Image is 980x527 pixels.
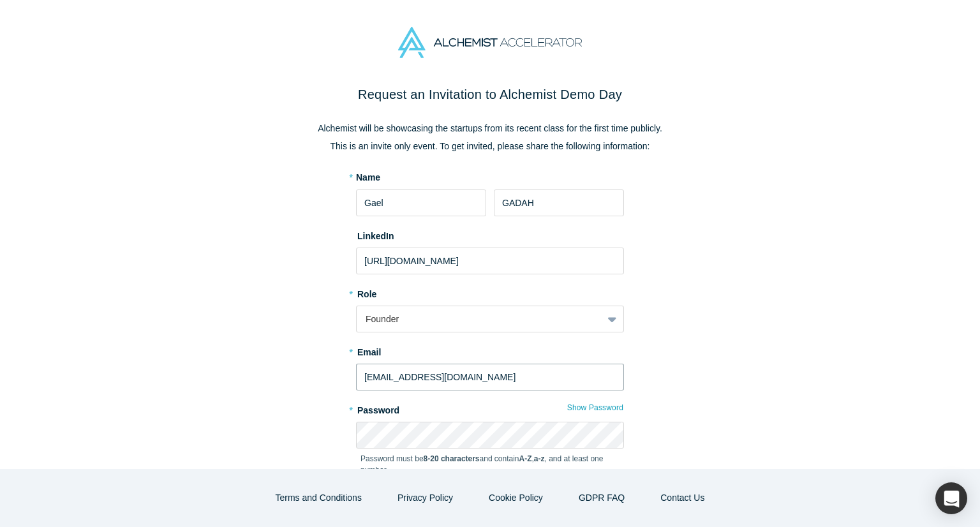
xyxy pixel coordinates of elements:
[356,171,380,184] label: Name
[356,283,624,301] label: Role
[222,85,758,104] h2: Request an Invitation to Alchemist Demo Day
[366,313,593,326] div: Founder
[519,454,532,463] strong: A-Z
[424,454,480,463] strong: 8-20 characters
[398,27,582,58] img: Alchemist Accelerator Logo
[565,487,638,509] a: GDPR FAQ
[475,487,556,509] button: Cookie Policy
[356,341,624,359] label: Email
[262,487,375,509] button: Terms and Conditions
[567,399,624,416] button: Show Password
[494,189,624,216] input: Last Name
[222,122,758,135] p: Alchemist will be showcasing the startups from its recent class for the first time publicly.
[356,189,486,216] input: First Name
[356,399,624,417] label: Password
[222,140,758,153] p: This is an invite only event. To get invited, please share the following information:
[534,454,545,463] strong: a-z
[360,453,620,476] p: Password must be and contain , , and at least one number.
[384,487,466,509] button: Privacy Policy
[356,225,394,243] label: LinkedIn
[647,487,718,509] button: Contact Us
